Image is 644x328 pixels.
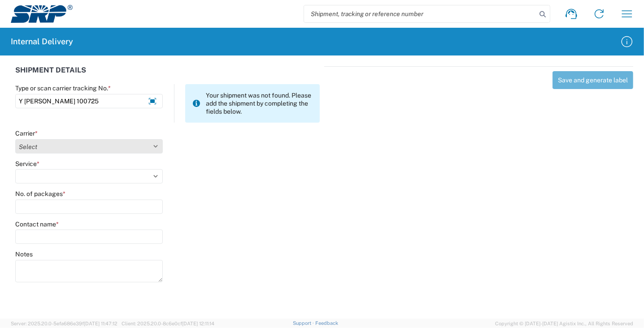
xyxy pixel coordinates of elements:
label: Type or scan carrier tracking No. [15,84,111,92]
span: Your shipment was not found. Please add the shipment by completing the fields below. [206,91,313,115]
label: Notes [15,250,33,258]
span: [DATE] 12:11:14 [182,321,214,326]
span: Server: 2025.20.0-5efa686e39f [11,321,117,326]
span: Client: 2025.20.0-8c6e0cf [122,321,214,326]
input: Shipment, tracking or reference number [304,5,536,22]
span: [DATE] 11:47:12 [84,321,117,326]
h2: Internal Delivery [11,36,73,47]
label: Contact name [15,220,59,228]
label: No. of packages [15,190,65,198]
label: Carrier [15,129,38,137]
div: SHIPMENT DETAILS [15,66,320,84]
a: Feedback [315,320,338,326]
img: srp [11,5,73,23]
label: Service [15,160,39,168]
span: Copyright © [DATE]-[DATE] Agistix Inc., All Rights Reserved [495,319,633,328]
a: Support [293,320,315,326]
